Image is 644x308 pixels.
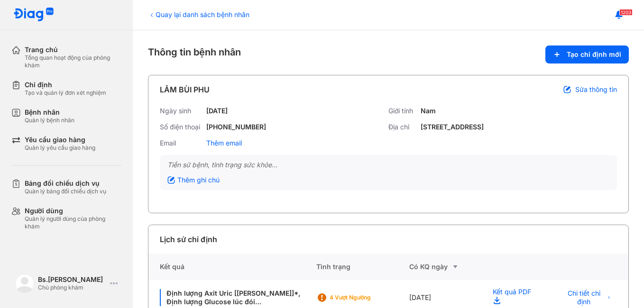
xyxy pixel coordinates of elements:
[557,290,617,305] button: Chi tiết chỉ định
[160,139,202,147] div: Email
[421,107,436,115] div: Nam
[206,139,242,147] div: Thêm email
[25,108,74,117] div: Bệnh nhân
[25,81,106,89] div: Chỉ định
[167,176,220,184] div: Thêm ghi chú
[619,9,633,16] span: 1203
[160,107,202,115] div: Ngày sinh
[167,161,609,169] div: Tiền sử bệnh, tình trạng sức khỏe...
[25,188,106,195] div: Quản lý bảng đối chiếu dịch vụ
[563,289,604,306] span: Chi tiết chỉ định
[25,89,106,97] div: Tạo và quản lý đơn xét nghiệm
[25,45,121,54] div: Trang chủ
[25,136,95,144] div: Yêu cầu giao hàng
[148,254,316,280] div: Kết quả
[148,9,249,19] div: Quay lại danh sách bệnh nhân
[545,45,629,63] button: Tạo chỉ định mới
[206,123,266,131] div: [PHONE_NUMBER]
[15,274,34,293] img: logo
[160,234,217,245] div: Lịch sử chỉ định
[421,123,484,131] div: [STREET_ADDRESS]
[25,179,106,188] div: Bảng đối chiếu dịch vụ
[25,207,121,215] div: Người dùng
[25,54,121,69] div: Tổng quan hoạt động của phòng khám
[388,123,417,131] div: Địa chỉ
[38,284,106,291] div: Chủ phòng khám
[330,294,405,301] div: 4 Vượt ngưỡng
[25,215,121,230] div: Quản lý người dùng của phòng khám
[316,254,409,280] div: Tình trạng
[160,289,305,306] div: Định lượng Axit Uric [[PERSON_NAME]]*, Định lượng Glucose lúc đói [[PERSON_NAME]], Đo hoạt độ ALT...
[409,261,481,272] div: Có KQ ngày
[160,123,202,131] div: Số điện thoại
[25,144,95,152] div: Quản lý yêu cầu giao hàng
[388,107,417,115] div: Giới tính
[160,84,210,95] div: LÂM BÙI PHU
[567,50,621,59] span: Tạo chỉ định mới
[206,107,228,115] div: [DATE]
[38,275,106,284] div: Bs.[PERSON_NAME]
[13,8,54,22] img: logo
[25,117,74,124] div: Quản lý bệnh nhân
[575,85,617,94] span: Sửa thông tin
[148,45,629,63] div: Thông tin bệnh nhân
